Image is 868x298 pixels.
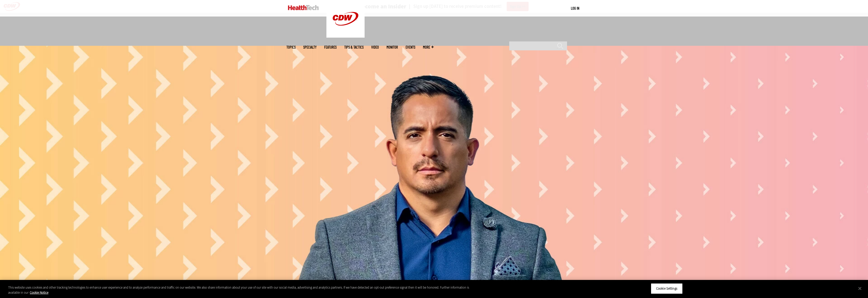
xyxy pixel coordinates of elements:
a: Video [371,45,379,49]
img: Home [288,5,319,10]
div: This website uses cookies and other tracking technologies to enhance user experience and to analy... [8,285,477,295]
span: Specialty [303,45,316,49]
a: Events [406,45,415,49]
a: More information about your privacy [30,290,48,295]
div: User menu [571,6,579,11]
span: More [423,45,434,49]
a: Tips & Tactics [344,45,364,49]
a: Features [324,45,337,49]
span: Topics [286,45,296,49]
a: Log in [571,6,579,10]
a: MonITor [387,45,398,49]
button: Cookie Settings [651,283,683,294]
button: Close [854,283,865,294]
a: CDW [326,34,365,39]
